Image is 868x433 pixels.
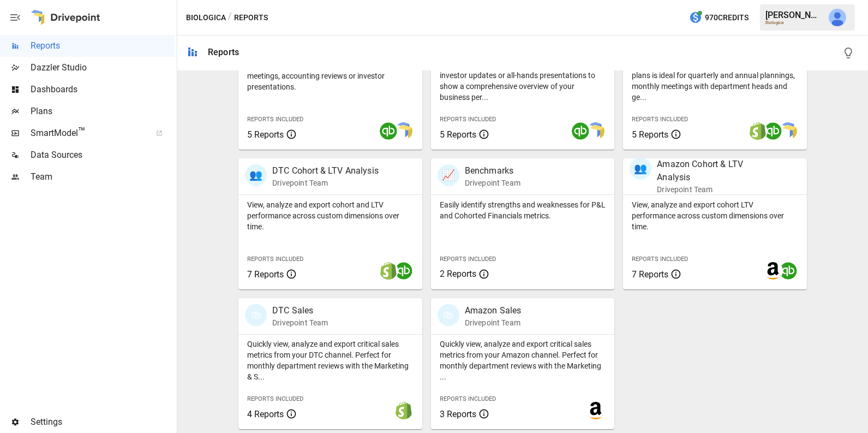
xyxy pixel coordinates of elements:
[440,256,496,263] span: Reports Included
[630,158,651,180] div: 👥
[465,164,520,177] p: Benchmarks
[78,125,86,139] span: ™
[272,304,328,317] p: DTC Sales
[440,129,476,140] span: 5 Reports
[765,20,822,25] div: Biologica
[829,9,846,26] img: Julie Wilton
[247,60,414,92] p: Export the core financial statements for board meetings, accounting reviews or investor presentat...
[780,122,797,140] img: smart model
[380,262,397,280] img: shopify
[440,116,496,123] span: Reports Included
[749,122,767,140] img: shopify
[247,395,303,402] span: Reports Included
[465,317,522,328] p: Drivepoint Team
[705,11,749,25] span: 970 Credits
[587,122,604,140] img: smart model
[380,122,397,140] img: quickbooks
[440,395,496,402] span: Reports Included
[764,122,782,140] img: quickbooks
[247,116,303,123] span: Reports Included
[632,116,688,123] span: Reports Included
[440,269,476,279] span: 2 Reports
[31,61,175,74] span: Dazzler Studio
[245,164,267,186] div: 👥
[247,339,414,382] p: Quickly view, analyze and export critical sales metrics from your DTC channel. Perfect for monthl...
[395,122,412,140] img: smart model
[247,256,303,263] span: Reports Included
[822,2,853,33] button: Julie Wilton
[465,304,522,317] p: Amazon Sales
[764,262,782,280] img: amazon
[438,164,459,186] div: 📈
[186,11,226,25] button: Biologica
[465,177,520,188] p: Drivepoint Team
[440,409,476,419] span: 3 Reports
[31,170,175,183] span: Team
[632,199,798,232] p: View, analyze and export cohort LTV performance across custom dimensions over time.
[247,129,284,140] span: 5 Reports
[245,304,267,326] div: 🛍
[31,149,175,162] span: Data Sources
[272,177,379,188] p: Drivepoint Team
[272,317,328,328] p: Drivepoint Team
[765,10,822,20] div: [PERSON_NAME]
[440,199,606,221] p: Easily identify strengths and weaknesses for P&L and Cohorted Financials metrics.
[438,304,459,326] div: 🛍
[657,184,771,195] p: Drivepoint Team
[31,416,175,429] span: Settings
[632,129,668,140] span: 5 Reports
[632,269,668,280] span: 7 Reports
[31,105,175,118] span: Plans
[780,262,797,280] img: quickbooks
[632,59,798,103] p: Showing your firm's performance compared to plans is ideal for quarterly and annual plannings, mo...
[685,8,753,28] button: 970Credits
[31,83,175,96] span: Dashboards
[228,11,232,25] div: /
[247,199,414,232] p: View, analyze and export cohort and LTV performance across custom dimensions over time.
[587,402,604,419] img: amazon
[632,256,688,263] span: Reports Included
[440,59,606,103] p: Start here when preparing a board meeting, investor updates or all-hands presentations to show a ...
[572,122,589,140] img: quickbooks
[395,262,412,280] img: quickbooks
[31,39,175,52] span: Reports
[657,158,771,184] p: Amazon Cohort & LTV Analysis
[272,164,379,177] p: DTC Cohort & LTV Analysis
[31,127,144,140] span: SmartModel
[395,402,412,419] img: shopify
[247,269,284,280] span: 7 Reports
[208,47,239,57] div: Reports
[247,409,284,419] span: 4 Reports
[440,339,606,382] p: Quickly view, analyze and export critical sales metrics from your Amazon channel. Perfect for mon...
